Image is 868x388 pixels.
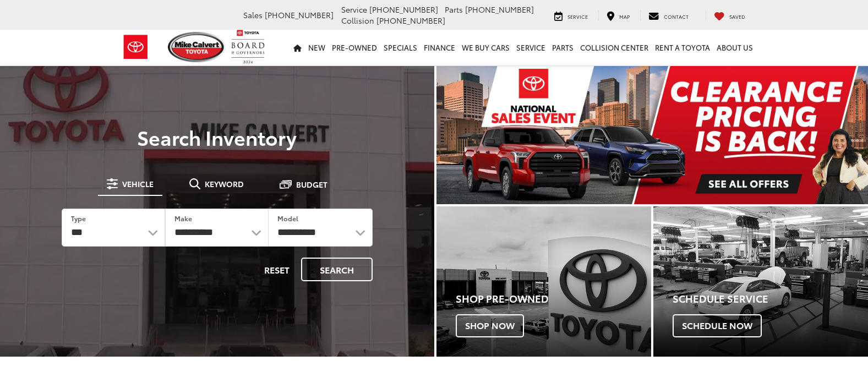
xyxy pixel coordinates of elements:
h4: Schedule Service [673,293,868,304]
span: [PHONE_NUMBER] [376,15,445,26]
span: Sales [243,9,263,20]
span: Keyword [205,180,244,188]
span: Service [567,13,588,20]
label: Type [71,214,86,223]
a: Finance [421,30,458,65]
a: Pre-Owned [329,30,380,65]
img: Toyota [115,29,156,65]
span: Parts [445,4,463,15]
a: Shop Pre-Owned Shop Now [436,206,651,357]
span: [PHONE_NUMBER] [265,9,334,20]
button: Search [301,258,373,281]
span: Collision [341,15,374,26]
h4: Shop Pre-Owned [456,293,651,304]
span: Map [619,13,630,20]
div: Toyota [436,206,651,357]
span: Schedule Now [673,314,762,337]
a: Service [546,10,596,21]
span: Service [341,4,367,15]
a: Service [513,30,549,65]
span: Saved [729,13,745,20]
a: Map [598,10,638,21]
a: About Us [713,30,756,65]
a: Specials [380,30,421,65]
label: Model [277,214,298,223]
button: Reset [255,258,299,281]
a: Collision Center [577,30,652,65]
span: [PHONE_NUMBER] [369,4,438,15]
a: Contact [640,10,697,21]
a: Parts [549,30,577,65]
a: Rent a Toyota [652,30,713,65]
a: Home [290,30,305,65]
span: Vehicle [122,180,154,188]
div: Toyota [653,206,868,357]
span: [PHONE_NUMBER] [465,4,534,15]
a: New [305,30,329,65]
a: My Saved Vehicles [706,10,754,21]
span: Contact [664,13,689,20]
h3: Search Inventory [46,126,388,148]
span: Shop Now [456,314,524,337]
span: Budget [296,181,327,188]
a: Schedule Service Schedule Now [653,206,868,357]
img: Mike Calvert Toyota [168,32,226,62]
label: Make [174,214,192,223]
a: WE BUY CARS [458,30,513,65]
